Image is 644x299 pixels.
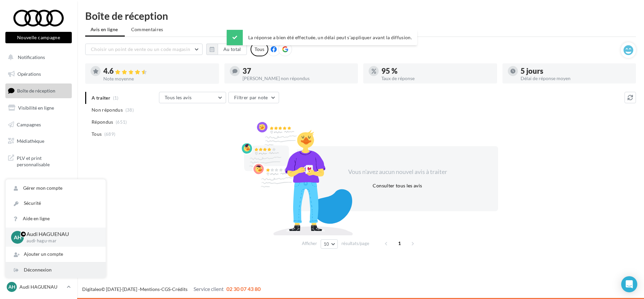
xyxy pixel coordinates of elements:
a: CGS [161,286,170,292]
p: audi-hagu-mar [26,238,95,244]
button: Au total [218,44,247,55]
span: Tous les avis [165,95,192,100]
button: Au total [206,44,247,55]
span: (38) [125,107,134,113]
div: Taux de réponse [381,76,492,81]
button: Consulter tous les avis [370,182,425,190]
span: Médiathèque [17,138,44,144]
span: Notifications [18,54,45,60]
span: Répondus [92,119,113,125]
span: 1 [394,238,405,249]
div: Ajouter un compte [6,247,106,262]
span: © [DATE]-[DATE] - - - [82,286,261,292]
span: PLV et print personnalisable [17,154,69,168]
div: Open Intercom Messenger [621,276,637,292]
a: Campagnes [4,118,73,132]
span: résultats/page [341,240,369,247]
div: Boîte de réception [85,11,636,21]
a: PLV et print personnalisable [4,151,73,171]
div: 5 jours [521,67,631,75]
span: AH [14,233,21,241]
span: Service client [194,286,224,292]
div: 4.6 [103,67,214,75]
div: [PERSON_NAME] non répondus [243,76,353,81]
span: Commentaires [131,26,163,33]
span: Campagnes [17,121,41,127]
span: Non répondus [92,107,123,113]
button: Choisir un point de vente ou un code magasin [85,44,203,55]
a: Gérer mon compte [6,181,106,196]
p: Audi HAGUENAU [26,230,95,238]
a: Aide en ligne [6,211,106,226]
span: (651) [116,119,127,125]
button: Nouvelle campagne [5,32,72,43]
a: Visibilité en ligne [4,101,73,115]
span: 02 30 07 43 80 [226,286,261,292]
div: 37 [243,67,353,75]
span: 10 [324,241,329,247]
span: Tous [92,131,102,137]
button: Filtrer par note [228,92,279,103]
span: Opérations [17,71,41,77]
button: 10 [321,239,338,249]
span: Boîte de réception [17,88,55,94]
a: AH Audi HAGUENAU [5,281,72,293]
div: Vous n'avez aucun nouvel avis à traiter [340,168,455,176]
button: Notifications [4,50,70,64]
div: Déconnexion [6,262,106,278]
div: Note moyenne [103,76,214,81]
a: Boîte de réception [4,83,73,98]
div: Délai de réponse moyen [521,76,631,81]
div: 95 % [381,67,492,75]
span: Choisir un point de vente ou un code magasin [91,46,190,52]
a: Mentions [140,286,160,292]
button: Tous les avis [159,92,226,103]
span: AH [8,284,15,290]
a: Digitaleo [82,286,101,292]
a: Médiathèque [4,134,73,148]
div: La réponse a bien été effectuée, un délai peut s’appliquer avant la diffusion. [227,30,417,45]
span: Visibilité en ligne [18,105,54,111]
span: (689) [104,131,116,137]
p: Audi HAGUENAU [19,284,64,290]
a: Crédits [172,286,187,292]
div: Tous [251,42,268,56]
a: Opérations [4,67,73,81]
span: Afficher [302,240,317,247]
a: Sécurité [6,196,106,211]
